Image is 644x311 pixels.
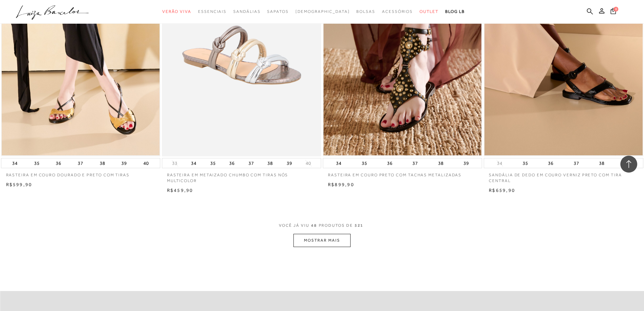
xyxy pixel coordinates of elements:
[489,187,515,193] span: R$659,90
[1,168,160,178] a: RASTEIRA EM COURO DOURADO E PRETO COM TIRAS
[484,168,643,184] a: SANDÁLIA DE DEDO EM COURO VERNIZ PRETO COM TIRA CENTRAL
[355,223,364,228] span: 521
[76,158,85,168] button: 37
[198,5,226,18] a: categoryNavScreenReaderText
[328,182,354,187] span: R$899,90
[98,158,107,168] button: 38
[461,158,471,168] button: 39
[285,158,294,168] button: 39
[233,9,260,14] span: Sandálias
[445,5,465,18] a: BLOG LB
[334,158,343,168] button: 34
[279,223,365,228] span: VOCÊ JÁ VIU PRODUTOS DE
[295,5,350,18] a: noSubCategoriesText
[614,7,618,12] span: 0
[265,158,275,168] button: 38
[495,160,504,166] button: 34
[267,9,288,14] span: Sapatos
[198,9,226,14] span: Essenciais
[267,5,288,18] a: categoryNavScreenReaderText
[420,9,438,14] span: Outlet
[162,168,321,184] a: RASTEIRA EM METAIZADO CHUMBO COM TIRAS NÓS MULTICOLOR
[32,158,42,168] button: 35
[167,187,193,193] span: R$459,90
[323,168,482,178] a: RASTEIRA EM COURO PRETO COM TACHAS METALIZADAS
[233,5,260,18] a: categoryNavScreenReaderText
[385,158,395,168] button: 36
[162,5,191,18] a: categoryNavScreenReaderText
[54,158,63,168] button: 36
[304,160,313,166] button: 40
[597,158,606,168] button: 38
[382,5,413,18] a: categoryNavScreenReaderText
[360,158,369,168] button: 35
[189,158,198,168] button: 34
[119,158,129,168] button: 39
[445,9,465,14] span: BLOG LB
[410,158,420,168] button: 37
[382,9,413,14] span: Acessórios
[311,223,317,228] span: 48
[10,158,20,168] button: 34
[420,5,438,18] a: categoryNavScreenReaderText
[227,158,237,168] button: 36
[295,9,350,14] span: [DEMOGRAPHIC_DATA]
[162,9,191,14] span: Verão Viva
[293,234,350,247] button: MOSTRAR MAIS
[546,158,555,168] button: 36
[572,158,581,168] button: 37
[436,158,446,168] button: 38
[208,158,218,168] button: 35
[356,9,375,14] span: Bolsas
[609,7,618,17] button: 0
[170,160,180,166] button: 33
[521,158,530,168] button: 35
[246,158,256,168] button: 37
[141,158,151,168] button: 40
[356,5,375,18] a: categoryNavScreenReaderText
[6,182,32,187] span: R$599,90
